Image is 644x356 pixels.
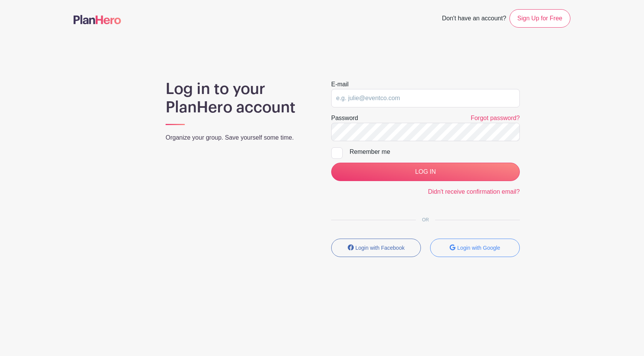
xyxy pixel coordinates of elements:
button: Login with Facebook [331,239,421,257]
span: OR [416,217,435,222]
p: Organize your group. Save yourself some time. [166,133,313,142]
button: Login with Google [430,239,520,257]
input: LOG IN [331,163,520,181]
input: e.g. julie@eventco.com [331,89,520,107]
a: Didn't receive confirmation email? [428,188,520,195]
label: Password [331,114,358,123]
small: Login with Facebook [355,245,404,251]
div: Remember me [350,147,520,157]
label: E-mail [331,80,348,89]
img: logo-507f7623f17ff9eddc593b1ce0a138ce2505c220e1c5a4e2b4648c50719b7d32.svg [74,15,121,24]
span: Don't have an account? [442,11,506,28]
h1: Log in to your PlanHero account [166,80,313,117]
a: Forgot password? [471,115,520,121]
a: Sign Up for Free [509,9,570,28]
small: Login with Google [457,245,500,251]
